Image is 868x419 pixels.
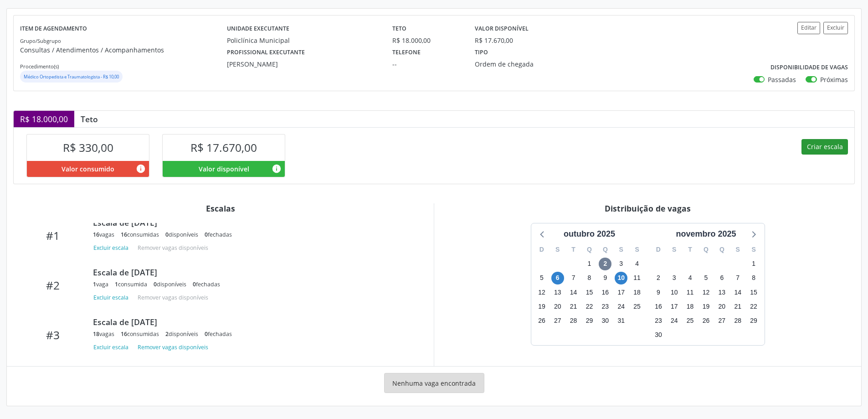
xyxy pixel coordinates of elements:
[535,272,548,285] span: domingo, 5 de outubro de 2025
[666,243,682,257] div: S
[583,258,596,270] span: quarta-feira, 1 de outubro de 2025
[652,329,665,341] span: domingo, 30 de novembro de 2025
[74,114,104,124] div: Teto
[746,243,762,257] div: S
[631,286,643,299] span: sábado, 18 de outubro de 2025
[652,272,665,285] span: domingo, 2 de novembro de 2025
[475,36,513,45] div: R$ 17.670,00
[165,231,169,238] span: 0
[392,22,406,36] label: Teto
[599,272,611,285] span: quinta-feira, 9 de outubro de 2025
[551,314,564,327] span: segunda-feira, 27 de outubro de 2025
[551,286,564,299] span: segunda-feira, 13 de outubro de 2025
[747,314,760,327] span: sábado, 29 de novembro de 2025
[392,45,421,59] label: Telefone
[629,243,645,257] div: S
[652,300,665,313] span: domingo, 16 de novembro de 2025
[699,314,712,327] span: quarta-feira, 26 de novembro de 2025
[715,314,728,327] span: quinta-feira, 27 de novembro de 2025
[24,74,119,80] small: Médico Ortopedista e Traumatologista - R$ 10,00
[121,231,159,238] div: consumidas
[583,314,596,327] span: quarta-feira, 29 de outubro de 2025
[227,45,305,59] label: Profissional executante
[93,280,96,288] span: 1
[651,243,667,257] div: D
[20,63,59,70] small: Procedimento(s)
[699,300,712,313] span: quarta-feira, 19 de novembro de 2025
[93,341,132,353] button: Excluir escala
[699,272,712,285] span: quarta-feira, 5 de novembro de 2025
[115,280,118,288] span: 1
[797,22,820,34] button: Editar
[20,279,87,292] div: #2
[93,291,132,304] button: Excluir escala
[205,330,208,338] span: 0
[715,286,728,299] span: quinta-feira, 13 de novembro de 2025
[20,37,61,44] small: Grupo/Subgrupo
[714,243,730,257] div: Q
[205,231,208,238] span: 0
[115,280,147,288] div: consumida
[93,330,114,338] div: vagas
[272,164,282,174] i: Valor disponível para agendamentos feitos para este serviço
[227,59,380,69] div: [PERSON_NAME]
[14,111,74,127] div: R$ 18.000,00
[205,330,232,338] div: fechadas
[93,242,132,254] button: Excluir escala
[599,258,611,270] span: quinta-feira, 2 de outubro de 2025
[20,22,87,36] label: Item de agendamento
[441,203,855,213] div: Distribuição de vagas
[227,22,289,36] label: Unidade executante
[599,300,611,313] span: quinta-feira, 23 de outubro de 2025
[93,280,108,288] div: vaga
[567,286,580,299] span: terça-feira, 14 de outubro de 2025
[715,272,728,285] span: quinta-feira, 6 de novembro de 2025
[535,314,548,327] span: domingo, 26 de outubro de 2025
[384,373,484,393] div: Nenhuma vaga encontrada
[205,231,232,238] div: fechadas
[599,286,611,299] span: quinta-feira, 16 de outubro de 2025
[199,164,249,174] span: Valor disponível
[567,300,580,313] span: terça-feira, 21 de outubro de 2025
[631,300,643,313] span: sábado, 25 de outubro de 2025
[747,272,760,285] span: sábado, 8 de novembro de 2025
[615,272,627,285] span: sexta-feira, 10 de outubro de 2025
[684,272,697,285] span: terça-feira, 4 de novembro de 2025
[631,272,643,285] span: sábado, 11 de outubro de 2025
[551,272,564,285] span: segunda-feira, 6 de outubro de 2025
[121,330,159,338] div: consumidas
[121,330,127,338] span: 16
[62,164,114,174] span: Valor consumido
[567,314,580,327] span: terça-feira, 28 de outubro de 2025
[613,243,629,257] div: S
[475,45,488,59] label: Tipo
[615,314,627,327] span: sexta-feira, 31 de outubro de 2025
[715,300,728,313] span: quinta-feira, 20 de novembro de 2025
[136,164,146,174] i: Valor consumido por agendamentos feitos para este serviço
[731,314,744,327] span: sexta-feira, 28 de novembro de 2025
[93,231,99,238] span: 16
[801,139,848,155] button: Criar escala
[668,300,681,313] span: segunda-feira, 17 de novembro de 2025
[13,203,427,213] div: Escalas
[731,272,744,285] span: sexta-feira, 7 de novembro de 2025
[820,75,848,84] label: Próximas
[731,300,744,313] span: sexta-feira, 21 de novembro de 2025
[615,300,627,313] span: sexta-feira, 24 de outubro de 2025
[565,243,581,257] div: T
[227,36,380,45] div: Policlínica Municipal
[165,231,198,238] div: disponíveis
[193,280,220,288] div: fechadas
[652,286,665,299] span: domingo, 9 de novembro de 2025
[747,258,760,270] span: sábado, 1 de novembro de 2025
[599,314,611,327] span: quinta-feira, 30 de outubro de 2025
[534,243,550,257] div: D
[698,243,714,257] div: Q
[747,286,760,299] span: sábado, 15 de novembro de 2025
[475,59,586,69] div: Ordem de chegada
[631,258,643,270] span: sábado, 4 de outubro de 2025
[699,286,712,299] span: quarta-feira, 12 de novembro de 2025
[193,280,196,288] span: 0
[583,272,596,285] span: quarta-feira, 8 de outubro de 2025
[535,300,548,313] span: domingo, 19 de outubro de 2025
